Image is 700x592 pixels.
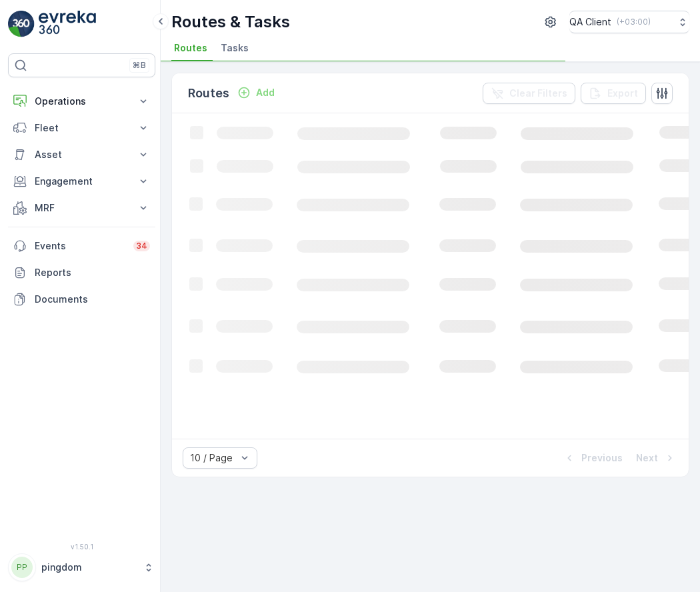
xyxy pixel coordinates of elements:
p: Routes [188,84,229,103]
a: Events34 [8,233,155,259]
span: Tasks [221,41,249,55]
p: Engagement [35,175,129,188]
button: MRF [8,195,155,221]
button: Operations [8,88,155,115]
p: Clear Filters [509,87,567,100]
p: QA Client [569,15,611,29]
p: ⌘B [133,60,146,71]
p: Operations [35,95,129,108]
a: Documents [8,286,155,313]
p: pingdom [41,561,137,574]
button: Engagement [8,168,155,195]
p: Events [35,239,125,253]
p: Routes & Tasks [171,11,290,33]
button: Previous [561,450,624,466]
img: logo [8,11,35,37]
button: Asset [8,141,155,168]
img: logo_light-DOdMpM7g.png [39,11,96,37]
p: Next [636,451,658,465]
p: Add [256,86,275,99]
button: Clear Filters [483,83,575,104]
p: 34 [136,241,147,251]
p: Documents [35,293,150,306]
button: QA Client(+03:00) [569,11,689,33]
button: PPpingdom [8,553,155,581]
button: Fleet [8,115,155,141]
p: Export [607,87,638,100]
p: Previous [581,451,623,465]
a: Reports [8,259,155,286]
div: PP [11,557,33,578]
button: Add [232,85,280,101]
span: v 1.50.1 [8,543,155,551]
p: Reports [35,266,150,279]
p: Fleet [35,121,129,135]
p: Asset [35,148,129,161]
p: MRF [35,201,129,215]
p: ( +03:00 ) [617,17,651,27]
button: Next [635,450,678,466]
button: Export [581,83,646,104]
span: Routes [174,41,207,55]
